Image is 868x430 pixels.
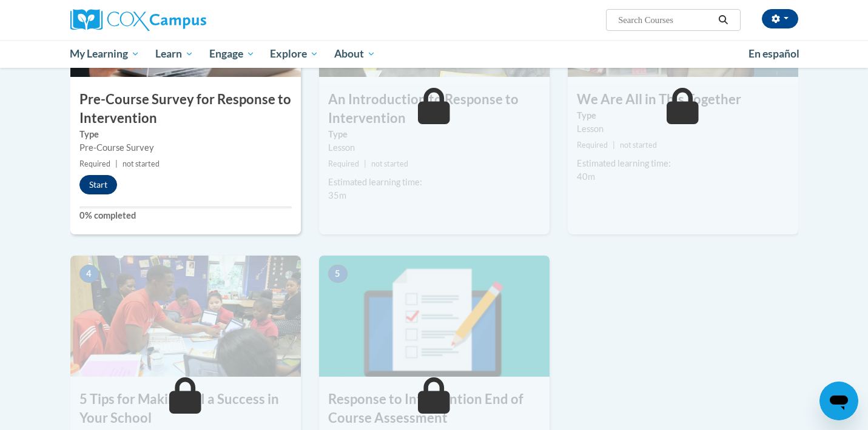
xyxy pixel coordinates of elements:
a: En español [741,41,807,67]
label: Type [577,109,789,122]
label: 0% completed [79,209,292,222]
img: Cox Campus [70,9,206,31]
label: Type [79,128,292,141]
span: Required [577,141,608,150]
label: Type [328,128,540,141]
span: not started [123,159,160,168]
span: not started [371,159,408,168]
h3: Pre-Course Survey for Response to Intervention [70,90,301,128]
span: | [613,141,615,150]
button: Start [79,175,117,194]
span: Engage [209,47,255,61]
span: Required [328,159,359,168]
a: Cox Campus [70,9,301,31]
div: Main menu [52,40,816,68]
span: 5 [328,265,348,283]
div: Pre-Course Survey [79,141,292,154]
a: My Learning [62,40,148,68]
button: Account Settings [762,9,798,28]
input: Search Courses [617,13,714,27]
span: About [334,47,375,61]
a: Engage [201,40,263,68]
iframe: Button to launch messaging window [819,382,858,420]
h3: We Are All in This Together [568,90,798,109]
span: 35m [328,190,346,200]
span: Learn [155,47,193,61]
div: Estimated learning time: [328,176,540,189]
button: Search [714,13,732,27]
a: Learn [147,40,201,68]
span: | [115,159,118,168]
img: Course Image [70,256,301,377]
span: Required [79,159,110,168]
div: Estimated learning time: [577,157,789,170]
span: My Learning [70,47,140,61]
span: 4 [79,265,99,283]
img: Course Image [319,256,550,377]
span: Explore [270,47,318,61]
h3: An Introduction to Response to Intervention [319,90,550,128]
span: 40m [577,171,595,182]
a: About [326,40,383,68]
h3: 5 Tips for Making RTI a Success in Your School [70,390,301,428]
h3: Response to Intervention End of Course Assessment [319,390,550,428]
a: Explore [262,40,326,68]
span: | [364,159,366,168]
div: Lesson [577,122,789,136]
span: En español [749,47,799,60]
span: not started [620,141,657,150]
div: Lesson [328,141,540,154]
